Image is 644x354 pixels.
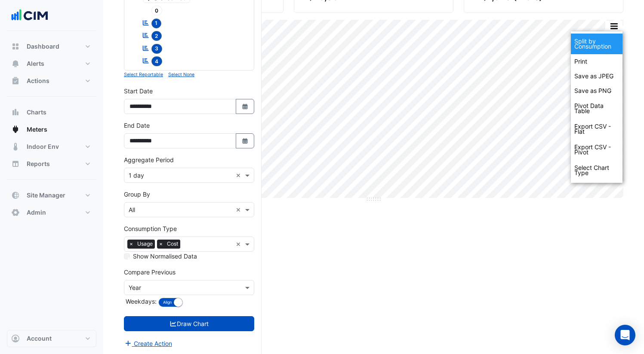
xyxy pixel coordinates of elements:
[241,137,249,145] fa-icon: Select Date
[124,297,157,306] label: Weekdays:
[11,108,20,117] app-icon: Charts
[571,69,622,83] div: Save as JPEG
[124,190,150,199] label: Group By
[615,325,635,345] div: Open Intercom Messenger
[124,71,163,78] button: Select Reportable
[124,155,174,164] label: Aggregate Period
[7,204,96,221] button: Admin
[27,77,49,85] span: Actions
[124,121,150,130] label: End Date
[151,6,163,15] span: 0
[571,54,622,69] div: Print
[7,38,96,55] button: Dashboard
[571,139,622,160] div: Export CSV - Pivot
[11,59,20,68] app-icon: Alerts
[27,160,50,168] span: Reports
[11,125,20,134] app-icon: Meters
[142,44,150,52] fa-icon: Reportable
[135,240,155,248] span: Usage
[10,7,49,24] img: Company Logo
[236,240,243,249] span: Clear
[7,138,96,155] button: Indoor Env
[11,160,20,168] app-icon: Reports
[151,31,162,41] span: 2
[571,98,622,119] div: Pivot Data Table
[11,208,20,217] app-icon: Admin
[27,334,52,343] span: Account
[11,142,20,151] app-icon: Indoor Env
[605,21,622,31] button: More Options
[571,83,622,98] div: Save as PNG
[27,59,44,68] span: Alerts
[236,171,243,180] span: Clear
[151,56,163,66] span: 4
[142,32,150,39] fa-icon: Reportable
[124,86,153,95] label: Start Date
[7,155,96,172] button: Reports
[7,330,96,347] button: Account
[11,77,20,85] app-icon: Actions
[571,34,622,54] div: Data series of the same consumption type displayed on the same chart
[142,57,150,65] fa-icon: Reportable
[124,72,163,77] small: Select Reportable
[151,44,163,54] span: 3
[124,268,176,277] label: Compare Previous
[571,160,622,181] div: Select Chart Type
[168,72,194,77] small: Select None
[27,125,47,134] span: Meters
[7,55,96,72] button: Alerts
[7,121,96,138] button: Meters
[168,71,194,78] button: Select None
[236,205,243,214] span: Clear
[27,191,65,200] span: Site Manager
[124,316,254,331] button: Draw Chart
[11,42,20,51] app-icon: Dashboard
[27,208,46,217] span: Admin
[27,142,59,151] span: Indoor Env
[124,339,173,348] button: Create Action
[165,240,180,248] span: Cost
[157,240,165,248] span: ×
[27,42,59,51] span: Dashboard
[7,104,96,121] button: Charts
[142,19,150,26] fa-icon: Reportable
[151,18,162,28] span: 1
[571,119,622,139] div: Export CSV - Flat
[11,191,20,200] app-icon: Site Manager
[133,252,197,261] label: Show Normalised Data
[7,187,96,204] button: Site Manager
[241,103,249,110] fa-icon: Select Date
[7,72,96,89] button: Actions
[27,108,46,117] span: Charts
[124,224,177,233] label: Consumption Type
[127,240,135,248] span: ×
